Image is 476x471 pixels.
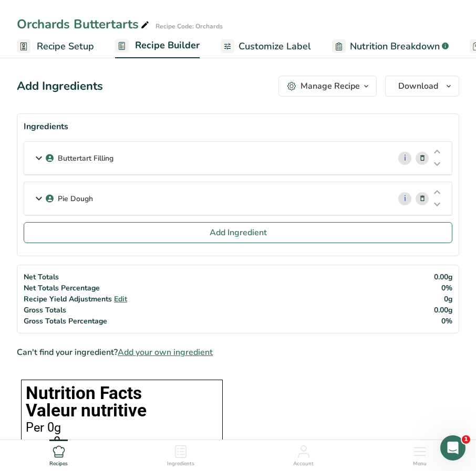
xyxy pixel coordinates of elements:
a: Recipe Setup [17,35,94,58]
p: Pie Dough [58,193,93,204]
button: Manage Recipe [278,76,377,97]
span: 1 [462,435,470,444]
div: Hire an Expert Services [22,272,176,283]
iframe: Intercom live chat [440,435,465,460]
img: Profile image for Rana [132,17,153,38]
span: Customize Label [239,39,311,54]
span: 0% [441,283,452,293]
img: Profile image for Aya [112,17,133,38]
span: Net Totals Percentage [24,283,100,293]
div: Recipe Code: Orchards [156,22,223,31]
div: Per 0g [26,422,218,434]
a: Customize Label [221,35,311,58]
div: How Subscription Upgrades Work on [DOMAIN_NAME] [22,242,176,264]
div: Orchards Buttertarts [17,15,151,34]
div: Close [181,17,200,36]
div: Add Ingredients [17,78,103,95]
span: Nutrition Breakdown [350,39,440,54]
div: Buttertart Filling i [24,142,452,175]
div: Manage Recipe [301,80,360,92]
button: News [158,328,210,370]
span: Download [398,80,438,92]
div: BIG NEWS: Our New Supplement Labeling Software is Here [11,297,200,430]
div: How to Print Your Labels & Choose the Right Printer [22,211,176,233]
span: 0g [444,294,452,304]
div: Hire an Expert Services [15,268,195,287]
span: Add your own ingredient [118,346,213,359]
div: How to Print Your Labels & Choose the Right Printer [15,207,195,237]
span: Add Ingredient [210,226,267,239]
p: Hi Smiths 👋 [21,75,189,92]
img: Profile image for Rachelle [152,17,173,38]
span: 0.00g [434,272,452,282]
span: Menu [413,460,427,468]
a: Nutrition Breakdown [332,35,449,58]
span: Net Totals [24,272,59,282]
div: Pie Dough i [24,182,452,215]
p: Buttertart Filling [58,153,113,164]
span: Gross Totals Percentage [24,316,107,326]
a: Recipe Builder [115,34,200,59]
span: Ingredients [167,460,194,468]
span: Account [293,460,314,468]
div: How Subscription Upgrades Work on [DOMAIN_NAME] [15,237,195,268]
div: Send us a message [11,123,200,152]
button: Download [385,76,459,97]
span: Recipe Yield Adjustments [24,294,112,304]
div: Send us a message [22,132,175,143]
img: BIG NEWS: Our New Supplement Labeling Software is Here [11,298,199,371]
a: Account [293,440,314,468]
div: Hire an Expert Services [15,187,195,207]
p: How can we help? [21,92,189,110]
button: Search for help [15,162,195,183]
button: Add Ingredient [24,222,452,243]
span: 0.00g [434,305,452,315]
h1: Nutrition Facts Valeur nutritive [26,384,218,420]
span: Help [123,354,140,361]
span: Home [14,354,38,361]
span: Recipe Setup [37,39,94,54]
span: Edit [114,294,127,304]
div: Hire an Expert Services [22,192,176,203]
button: Help [105,328,158,370]
a: Recipes [49,440,68,468]
a: i [398,192,411,205]
div: Can't find your ingredient? [17,346,459,359]
span: Recipes [49,460,68,468]
span: Search for help [22,168,85,179]
span: Recipe Builder [135,38,200,53]
div: pour 0g [26,436,218,448]
span: Gross Totals [24,305,66,315]
span: Messages [61,354,97,361]
div: Ingredients [24,120,452,133]
button: Messages [53,328,105,370]
a: i [398,152,411,165]
img: logo [21,24,91,33]
span: News [174,354,194,361]
a: Ingredients [167,440,194,468]
span: 0% [441,316,452,326]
